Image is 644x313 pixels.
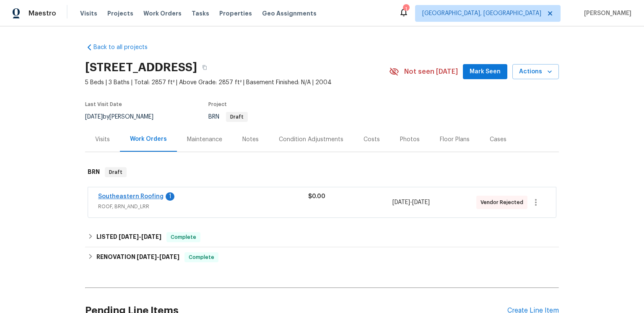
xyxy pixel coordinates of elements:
span: Draft [106,168,126,176]
h6: BRN [88,167,100,177]
span: Geo Assignments [262,9,317,18]
span: - [392,198,430,207]
span: [DATE] [392,199,410,205]
div: Floor Plans [440,135,470,144]
span: [DATE] [412,199,430,205]
span: Visits [80,9,97,18]
h6: LISTED [96,232,161,242]
span: Draft [227,114,247,119]
span: Vendor Rejected [480,198,527,207]
span: Tasks [192,10,209,16]
h2: [STREET_ADDRESS] [85,63,197,72]
span: Complete [185,253,218,261]
div: 1 [166,192,174,201]
span: ROOF, BRN_AND_LRR [98,202,308,211]
div: Work Orders [130,135,167,143]
span: [DATE] [85,114,103,120]
div: by [PERSON_NAME] [85,112,164,122]
span: Last Visit Date [85,102,122,107]
div: BRN Draft [85,159,559,186]
a: Southeastern Roofing [98,194,164,199]
span: $0.00 [308,194,325,199]
span: BRN [208,114,248,120]
span: Not seen [DATE] [404,67,458,76]
div: Condition Adjustments [279,135,343,144]
span: [PERSON_NAME] [581,9,631,18]
span: [DATE] [137,254,157,260]
div: RENOVATION [DATE]-[DATE]Complete [85,247,559,267]
span: [GEOGRAPHIC_DATA], [GEOGRAPHIC_DATA] [422,9,541,18]
h6: RENOVATION [96,252,179,262]
span: Maestro [29,9,56,18]
span: Properties [219,9,252,18]
div: Notes [242,135,259,144]
span: Project [208,102,227,107]
span: 5 Beds | 3 Baths | Total: 2857 ft² | Above Grade: 2857 ft² | Basement Finished: N/A | 2004 [85,78,389,87]
button: Actions [512,64,559,80]
span: Work Orders [143,9,182,18]
span: [DATE] [141,234,161,240]
span: Mark Seen [470,67,501,77]
span: Complete [167,233,200,241]
span: [DATE] [119,234,139,240]
span: [DATE] [159,254,179,260]
div: LISTED [DATE]-[DATE]Complete [85,227,559,247]
a: Back to all projects [85,43,166,52]
div: Costs [364,135,380,144]
span: Actions [519,67,552,77]
button: Mark Seen [463,64,507,80]
div: 1 [403,5,409,13]
span: - [137,254,179,260]
div: Maintenance [187,135,222,144]
div: Cases [490,135,506,144]
div: Photos [400,135,420,144]
div: Visits [95,135,110,144]
button: Copy Address [197,60,212,75]
span: Projects [107,9,133,18]
span: - [119,234,161,240]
